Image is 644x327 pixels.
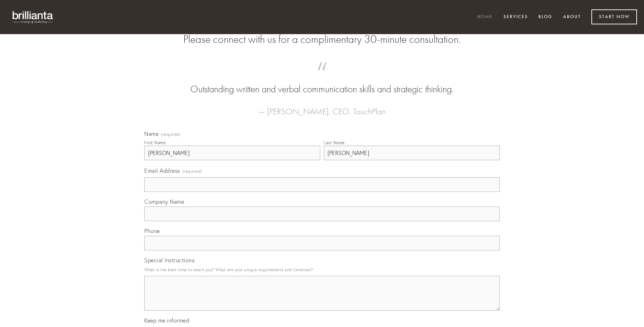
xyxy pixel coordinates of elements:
[144,317,189,324] span: Keep me informed
[155,69,489,96] blockquote: Outstanding written and verbal communication skills and strategic thinking.
[144,227,160,234] span: Phone
[534,11,557,23] a: Blog
[144,33,500,46] h2: Please connect with us for a complimentary 30-minute consultation.
[144,257,194,264] span: Special Instructions
[559,11,585,23] a: About
[144,130,159,137] span: Name
[473,11,497,23] a: Home
[183,166,202,176] span: (required)
[161,132,181,137] span: (required)
[324,140,345,145] div: Last Name
[144,167,180,174] span: Email Address
[155,69,489,83] span: “
[7,7,59,27] img: brillianta - research, strategy, marketing
[144,265,500,274] p: What is the best time to reach you? What are your unique requirements and timelines?
[591,9,637,24] a: Start Now
[499,11,532,23] a: Services
[155,96,489,118] figcaption: — [PERSON_NAME], CEO, TouchPlan
[144,140,166,145] div: First Name
[144,198,184,205] span: Company Name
